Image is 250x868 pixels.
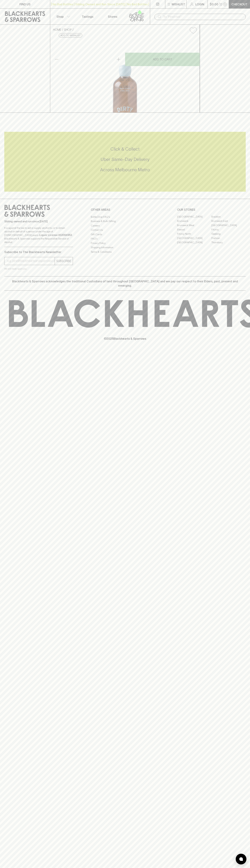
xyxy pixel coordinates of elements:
[64,28,72,31] a: SHOP
[100,9,125,24] a: Stores
[75,9,100,24] a: Tastings
[56,14,64,19] p: Shop
[211,215,246,219] a: Braddon
[211,240,246,245] a: Thornbury
[4,156,246,162] h5: Uber Same-Day Delivery
[19,2,31,6] p: FIND US
[211,236,246,240] a: Prahran
[177,223,211,228] a: Brunswick West
[177,208,246,212] p: OUR STORES
[7,279,243,288] p: Blackhearts & Sparrows acknowledges the traditional Custodians of land throughout [GEOGRAPHIC_DAT...
[91,245,159,250] a: Shipping Information
[211,219,246,223] a: Brunswick East
[108,14,117,19] p: Stores
[56,259,71,263] p: SUBSCRIBE
[195,2,204,6] p: Login
[4,267,73,271] p: We will never spam you
[177,228,211,232] a: Elwood
[177,240,211,245] a: [GEOGRAPHIC_DATA]
[91,208,159,212] p: OTHER AREAS
[231,2,247,6] p: Checkout
[91,219,159,223] a: Business & Bulk Gifting
[91,241,159,245] a: Privacy Policy
[4,146,246,152] h5: Click & Collect
[153,57,172,61] p: ADD TO CART
[91,215,159,219] a: Bottle Drop FAQ's
[211,223,246,228] a: [GEOGRAPHIC_DATA]
[53,28,61,31] a: HOME
[59,33,82,38] button: Add to wishlist
[50,9,75,24] button: Shop
[125,53,200,66] button: ADD TO CART
[177,236,211,240] a: [GEOGRAPHIC_DATA]
[4,250,73,254] p: Subscribe to The Blackhearts Newsletter
[177,219,211,223] a: Brunswick
[172,2,185,6] p: Wishlist
[211,228,246,232] a: Fitzroy
[177,232,211,236] a: Fitzroy North
[82,14,93,19] p: Tastings
[4,226,73,244] p: It is against the law to sell or supply alcohol to, or to obtain alcohol on behalf of a person un...
[210,2,218,6] p: $0.00
[177,215,211,219] a: [GEOGRAPHIC_DATA]
[4,132,246,192] div: Call to action block
[91,223,159,228] a: Careers
[7,258,55,264] input: e.g. jane@blackheartsandsparrows.com.au
[91,232,159,236] a: Gift Cards
[163,14,243,20] input: Try "Pinot noir"
[55,257,73,265] button: SUBSCRIBE
[91,237,159,241] a: FAQ's
[188,26,198,35] button: Add to wishlist
[239,857,243,861] img: bubble-icon
[211,232,246,236] a: Geelong
[91,228,159,232] a: Contact Us
[4,220,73,223] p: Sibling owned and run since [DATE]
[50,37,200,113] img: 18533.png
[39,234,72,236] strong: Liquor License #32064953
[4,167,246,173] h5: Across Melbourne Metro
[224,3,226,5] p: 0
[91,250,159,254] a: Terms & Conditions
